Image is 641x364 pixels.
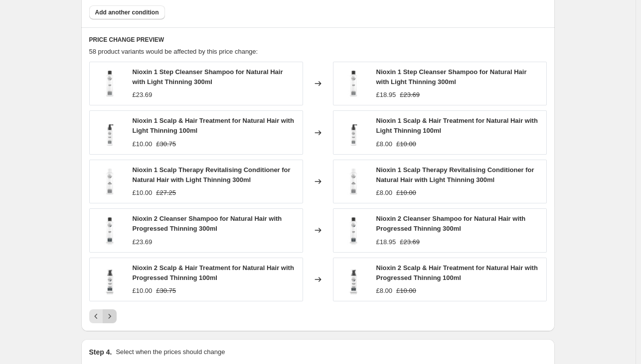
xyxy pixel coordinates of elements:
[400,90,420,100] strike: £23.69
[376,139,393,149] div: £8.00
[89,347,112,357] h2: Step 4.
[95,215,125,245] img: webimage2_system2shampoo_300ml_80x.jpg
[95,8,159,16] span: Add another condition
[133,264,294,281] span: Nioxin 2 Scalp & Hair Treatment for Natural Hair with Progressed Thinning 100ml
[95,69,125,98] img: webimage_system1shampoo_300ml_80x.jpg
[338,215,368,245] img: webimage2_system2shampoo_300ml_80x.jpg
[133,117,294,134] span: Nioxin 1 Scalp & Hair Treatment for Natural Hair with Light Thinning 100ml
[103,309,117,323] button: Next
[133,286,153,296] div: £10.00
[133,188,153,198] div: £10.00
[133,237,153,247] div: £23.69
[376,90,396,100] div: £18.95
[95,265,125,294] img: webimage2_system2treatment_100ml_1cc9868f-0ff9-4a8b-a7f4-e84539745293_80x.jpg
[376,286,393,296] div: £8.00
[396,286,416,296] strike: £10.00
[376,166,534,183] span: Nioxin 1 Scalp Therapy Revitalising Conditioner for Natural Hair with Light Thinning 300ml
[338,69,368,98] img: webimage_system1shampoo_300ml_80x.jpg
[95,118,125,148] img: webimage_system1treatment_100ml_80x.jpg
[396,139,416,149] strike: £10.00
[116,347,225,357] p: Select when the prices should change
[376,188,393,198] div: £8.00
[338,118,368,148] img: webimage_system1treatment_100ml_80x.jpg
[376,68,527,86] span: Nioxin 1 Step Cleanser Shampoo for Natural Hair with Light Thinning 300ml
[133,90,153,100] div: £23.69
[133,166,291,183] span: Nioxin 1 Scalp Therapy Revitalising Conditioner for Natural Hair with Light Thinning 300ml
[156,139,176,149] strike: £30.75
[89,309,103,323] button: Previous
[338,265,368,294] img: webimage2_system2treatment_100ml_1cc9868f-0ff9-4a8b-a7f4-e84539745293_80x.jpg
[396,188,416,198] strike: £10.00
[376,237,396,247] div: £18.95
[89,36,547,44] h6: PRICE CHANGE PREVIEW
[89,48,258,55] span: 58 product variants would be affected by this price change:
[133,139,153,149] div: £10.00
[133,215,282,232] span: Nioxin 2 Cleanser Shampoo for Natural Hair with Progressed Thinning 300ml
[156,286,176,296] strike: £30.75
[376,264,538,281] span: Nioxin 2 Scalp & Hair Treatment for Natural Hair with Progressed Thinning 100ml
[89,5,165,19] button: Add another condition
[338,167,368,196] img: webimage_system1conditioner_300ml_80x.jpg
[156,188,176,198] strike: £27.25
[400,237,420,247] strike: £23.69
[376,117,538,134] span: Nioxin 1 Scalp & Hair Treatment for Natural Hair with Light Thinning 100ml
[376,215,526,232] span: Nioxin 2 Cleanser Shampoo for Natural Hair with Progressed Thinning 300ml
[95,167,125,196] img: webimage_system1conditioner_300ml_80x.jpg
[133,68,283,86] span: Nioxin 1 Step Cleanser Shampoo for Natural Hair with Light Thinning 300ml
[89,309,117,323] nav: Pagination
